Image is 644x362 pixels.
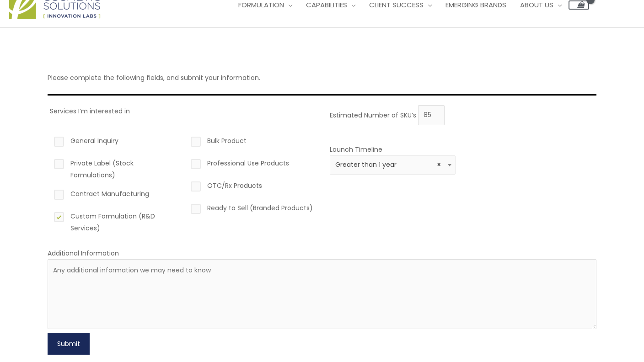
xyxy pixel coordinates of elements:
[569,0,589,10] a: View Shopping Cart, empty
[189,135,315,150] label: Bulk Product
[50,106,130,116] label: Services I’m interested in
[330,155,456,175] span: Greater than 1 year
[52,188,178,203] label: Contract Manufacturing
[48,249,119,258] label: Additional Information
[189,202,315,218] label: Ready to Sell (Branded Products)
[48,72,596,84] p: Please complete the following fields, and submit your information.
[52,210,178,234] label: Custom Formulation (R&D Services)
[418,105,445,125] input: Please enter the estimated number of skus
[330,145,382,154] label: Launch Timeline
[330,110,416,119] label: Estimated Number of SKU’s
[335,160,451,169] span: Greater than 1 year
[189,157,315,173] label: Professional Use Products
[52,135,178,150] label: General Inquiry
[52,157,178,181] label: Private Label (Stock Formulations)
[48,333,90,355] button: Submit
[437,160,441,169] span: Remove all items
[189,180,315,195] label: OTC/Rx Products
